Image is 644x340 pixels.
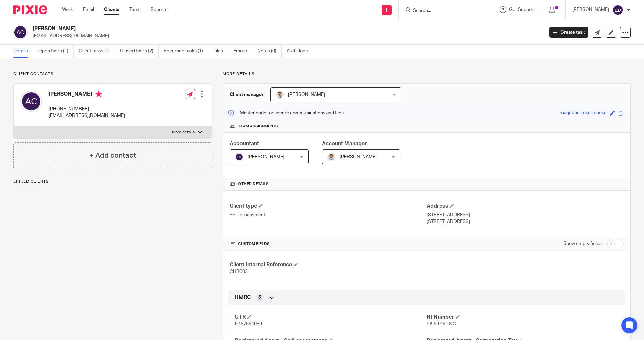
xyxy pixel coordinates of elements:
[120,45,159,58] a: Closed tasks (2)
[427,203,624,210] h4: Address
[83,6,94,13] a: Email
[38,45,74,58] a: Open tasks (1)
[13,179,212,184] p: Linked clients
[412,8,473,14] input: Search
[233,45,252,58] a: Emails
[95,91,102,97] i: Primary
[509,7,535,12] span: Get Support
[235,294,251,301] span: HMRC
[549,27,588,38] a: Create task
[560,109,607,117] div: magnetic-rose-moose
[33,25,438,32] h2: [PERSON_NAME]
[235,322,262,326] span: 9757654089
[49,112,125,119] p: [EMAIL_ADDRESS][DOMAIN_NAME]
[230,269,248,274] span: CHR003
[427,314,618,321] h4: NI Number
[427,218,624,225] p: [STREET_ADDRESS]
[230,212,427,218] p: Self-assessment
[230,261,427,268] h4: Client Internal Reference
[238,124,278,129] span: Team assignments
[151,6,167,13] a: Reports
[223,71,631,77] p: More details
[230,141,259,146] span: Accountant
[288,92,325,97] span: [PERSON_NAME]
[572,6,609,13] p: [PERSON_NAME]
[322,141,367,146] span: Account Manager
[230,203,427,210] h4: Client type
[33,33,539,39] p: [EMAIL_ADDRESS][DOMAIN_NAME]
[427,322,456,326] span: PK 69 49 18 C
[235,153,243,161] img: svg%3E
[327,153,335,161] img: 1693835698283.jfif
[248,155,284,159] span: [PERSON_NAME]
[230,91,264,98] h3: Client manager
[104,6,119,13] a: Clients
[287,45,313,58] a: Audit logs
[230,241,427,247] h4: CUSTOM FIELDS
[235,314,427,321] h4: UTR
[258,294,261,301] span: 6
[172,130,195,135] p: More details
[13,71,212,77] p: Client contacts
[13,25,28,39] img: svg%3E
[20,91,42,112] img: svg%3E
[89,150,136,161] h4: + Add contact
[257,45,282,58] a: Notes (0)
[427,212,624,218] p: [STREET_ADDRESS]
[238,181,269,187] span: Other details
[340,155,377,159] span: [PERSON_NAME]
[164,45,208,58] a: Recurring tasks (1)
[612,5,623,15] img: svg%3E
[49,91,125,99] h4: [PERSON_NAME]
[49,106,125,112] p: [PHONE_NUMBER]
[79,45,115,58] a: Client tasks (0)
[276,91,284,99] img: 1693835698283.jfif
[563,240,602,247] label: Show empty fields
[13,5,47,14] img: Pixie
[228,110,344,116] p: Master code for secure communications and files
[62,6,73,13] a: Work
[129,6,141,13] a: Team
[13,45,33,58] a: Details
[213,45,228,58] a: Files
